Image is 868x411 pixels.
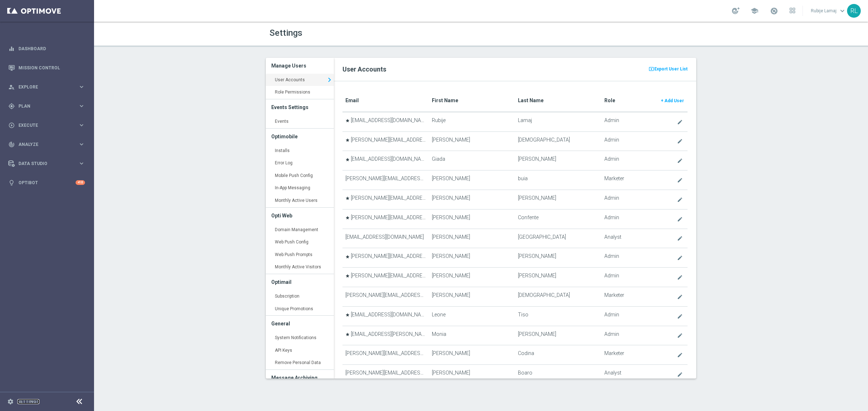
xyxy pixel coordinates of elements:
[429,248,515,268] td: [PERSON_NAME]
[345,332,350,337] i: star
[847,4,861,18] div: RL
[342,131,429,151] td: [PERSON_NAME][EMAIL_ADDRESS][DOMAIN_NAME]
[345,255,350,259] i: star
[345,118,350,123] i: star
[429,151,515,170] td: Giada
[271,316,328,332] h3: General
[8,179,15,186] i: lightbulb
[266,194,334,207] a: Monthly Active Users
[429,345,515,365] td: [PERSON_NAME]
[677,235,683,241] i: create
[604,273,619,279] span: Admin
[18,161,78,166] span: Data Studio
[8,141,78,148] div: Analyze
[604,156,619,162] span: Admin
[342,229,429,248] td: [EMAIL_ADDRESS][DOMAIN_NAME]
[8,122,85,128] button: play_circle_outline Execute keyboard_arrow_right
[429,287,515,306] td: [PERSON_NAME]
[266,169,334,182] a: Mobile Push Config
[515,112,601,131] td: Lamaj
[648,65,654,73] i: present_to_all
[677,138,683,144] i: create
[18,104,78,108] span: Plan
[515,131,601,151] td: [DEMOGRAPHIC_DATA]
[266,157,334,170] a: Error Log
[515,345,601,365] td: Codina
[677,333,683,338] i: create
[266,332,334,345] a: System Notifications
[8,122,78,129] div: Execute
[78,160,85,167] i: keyboard_arrow_right
[8,84,85,90] button: person_search Explore keyboard_arrow_right
[8,142,85,147] button: track_changes Analyze keyboard_arrow_right
[515,190,601,209] td: [PERSON_NAME]
[677,197,683,203] i: create
[342,287,429,306] td: [PERSON_NAME][EMAIL_ADDRESS][DOMAIN_NAME]
[604,370,621,376] span: Analyst
[342,112,429,131] td: [EMAIL_ADDRESS][DOMAIN_NAME]
[271,129,328,144] h3: Optimobile
[18,173,76,192] a: Optibot
[342,248,429,268] td: [PERSON_NAME][EMAIL_ADDRESS][PERSON_NAME][DOMAIN_NAME]
[78,103,85,109] i: keyboard_arrow_right
[8,58,85,77] div: Mission Control
[78,83,85,90] i: keyboard_arrow_right
[515,326,601,345] td: [PERSON_NAME]
[677,352,683,358] i: create
[604,215,619,221] span: Admin
[429,209,515,229] td: [PERSON_NAME]
[342,365,429,384] td: [PERSON_NAME][EMAIL_ADDRESS][DOMAIN_NAME]
[8,141,15,148] i: track_changes
[271,274,328,290] h3: Optimail
[342,268,429,287] td: [PERSON_NAME][EMAIL_ADDRESS][DOMAIN_NAME]
[604,117,619,124] span: Admin
[838,7,846,15] span: keyboard_arrow_down
[677,177,683,183] i: create
[342,190,429,209] td: [PERSON_NAME][EMAIL_ADDRESS][PERSON_NAME][DOMAIN_NAME]
[429,326,515,345] td: Monia
[604,98,615,103] translate: Role
[345,98,359,103] translate: Email
[342,345,429,365] td: [PERSON_NAME][EMAIL_ADDRESS][PERSON_NAME][DOMAIN_NAME]
[515,248,601,268] td: [PERSON_NAME]
[78,141,85,148] i: keyboard_arrow_right
[8,103,85,109] button: gps_fixed Plan keyboard_arrow_right
[18,123,78,127] span: Execute
[664,98,684,103] span: Add User
[271,370,328,386] h3: Message Archiving
[8,160,78,167] div: Data Studio
[8,46,85,52] button: equalizer Dashboard
[345,313,350,317] i: star
[342,306,429,326] td: [EMAIL_ADDRESS][DOMAIN_NAME]
[342,65,688,74] h2: User Accounts
[269,28,476,38] h1: Settings
[271,208,328,224] h3: Opti Web
[677,313,683,319] i: create
[342,209,429,229] td: [PERSON_NAME][EMAIL_ADDRESS][DOMAIN_NAME]
[8,46,15,52] i: equalizer
[266,144,334,157] a: Installs
[345,196,350,200] i: star
[266,344,334,357] a: API Keys
[677,119,683,125] i: create
[266,248,334,261] a: Web Push Prompts
[515,287,601,306] td: [DEMOGRAPHIC_DATA]
[271,99,328,115] h3: Events Settings
[677,255,683,261] i: create
[8,161,85,166] button: Data Studio keyboard_arrow_right
[266,115,334,128] a: Events
[429,112,515,131] td: Rubije
[266,356,334,369] a: Remove Personal Data
[604,195,619,201] span: Admin
[345,274,350,278] i: star
[8,122,15,129] i: play_circle_outline
[345,216,350,220] i: star
[342,326,429,345] td: [EMAIL_ADDRESS][PERSON_NAME][DOMAIN_NAME]
[810,5,847,16] a: Rubije Lamajkeyboard_arrow_down
[266,236,334,249] a: Web Push Config
[8,65,85,71] div: Mission Control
